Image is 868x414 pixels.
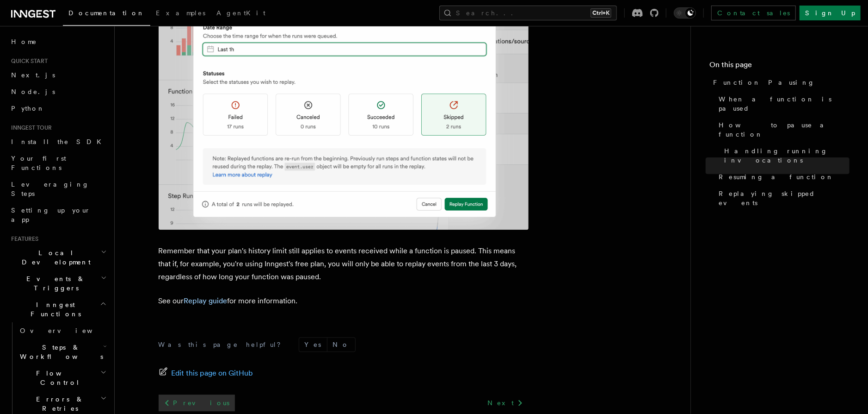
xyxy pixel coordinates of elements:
a: Replaying skipped events [715,185,850,211]
a: When a function is paused [715,91,850,117]
a: Next [482,395,529,411]
a: Documentation [63,3,150,26]
a: Edit this page on GitHub [159,367,253,380]
span: Overview [20,327,115,334]
button: Inngest Functions [7,296,109,322]
a: Replay guide [184,296,228,305]
a: Overview [16,322,109,339]
a: How to pause a function [715,117,850,143]
span: Events & Triggers [7,274,101,293]
p: See our for more information. [159,295,529,307]
span: Steps & Workflows [16,343,103,361]
span: Home [11,37,37,46]
span: Resuming a function [719,172,834,182]
a: Setting up your app [7,202,109,228]
span: When a function is paused [719,94,850,113]
a: Handling running invocations [720,143,850,169]
span: Replaying skipped events [719,189,850,207]
a: Install the SDK [7,133,109,150]
span: Python [11,105,45,112]
a: Previous [159,395,235,411]
p: Remember that your plan's history limit still applies to events received while a function is paus... [159,245,529,283]
span: Errors & Retries [16,395,100,413]
span: Install the SDK [11,138,107,145]
a: AgentKit [211,3,271,25]
span: How to pause a function [719,120,850,139]
a: Your first Functions [7,150,109,176]
span: Setting up your app [11,207,91,223]
button: Local Development [7,245,109,270]
a: Sign Up [800,6,861,20]
a: Resuming a function [715,169,850,185]
button: Steps & Workflows [16,339,109,365]
span: Node.js [11,88,55,95]
span: Documentation [68,9,145,17]
button: Flow Control [16,365,109,391]
span: Flow Control [16,369,100,387]
span: Inngest Functions [7,300,100,319]
span: Inngest tour [7,124,52,132]
p: Was this page helpful? [159,340,288,349]
span: Handling running invocations [724,146,850,165]
span: Examples [156,9,205,17]
a: Node.js [7,83,109,100]
a: Python [7,100,109,117]
button: Toggle dark mode [674,7,696,19]
span: Your first Functions [11,155,66,171]
a: Next.js [7,67,109,83]
span: Features [7,235,38,243]
button: Events & Triggers [7,270,109,296]
button: No [327,338,355,351]
span: Leveraging Steps [11,181,89,197]
button: Yes [299,338,327,351]
span: Quick start [7,57,48,65]
a: Function Pausing [709,74,850,91]
span: Edit this page on GitHub [172,367,253,380]
span: Local Development [7,248,101,267]
a: Contact sales [711,6,796,20]
a: Leveraging Steps [7,176,109,202]
span: AgentKit [216,9,265,17]
kbd: Ctrl+K [591,8,611,18]
a: Home [7,33,109,50]
span: Function Pausing [713,78,815,87]
h4: On this page [709,59,850,74]
span: Next.js [11,71,55,79]
a: Examples [150,3,211,25]
button: Search...Ctrl+K [439,6,617,20]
